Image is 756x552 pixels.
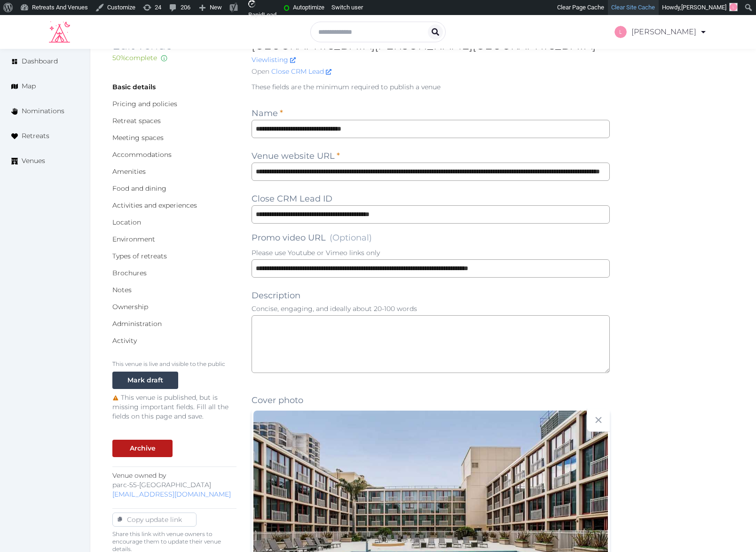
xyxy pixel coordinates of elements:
label: Close CRM Lead ID [252,192,332,205]
p: This venue is live and visible to the public [112,360,236,368]
a: Basic details [112,83,156,91]
div: Archive [130,443,156,453]
a: Activity [112,336,137,345]
p: This venue is published, but is missing important fields. Fill all the fields on this page and save. [112,393,236,421]
button: Copy update link [112,513,197,527]
span: Venues [22,156,45,166]
a: Notes [112,286,132,294]
label: Description [252,289,300,302]
div: Mark draft [127,375,163,385]
a: Accommodations [112,150,172,159]
p: Please use Youtube or Vimeo links only [252,248,609,257]
span: Open [252,67,269,77]
span: Map [22,81,36,91]
p: Concise, engaging, and ideally about 20-100 words [252,304,609,313]
label: Name [252,107,283,120]
a: [EMAIL_ADDRESS][DOMAIN_NAME] [112,490,231,498]
a: Meeting spaces [112,133,164,142]
button: Archive [112,440,173,457]
button: Mark draft [112,372,178,389]
p: These fields are the minimum required to publish a venue [252,82,609,92]
label: Cover photo [252,394,303,407]
a: Amenities [112,167,146,176]
a: [PERSON_NAME] [614,19,707,45]
a: Close CRM Lead [271,67,331,77]
a: Pricing and policies [112,100,177,108]
p: Venue owned by [112,471,236,499]
span: parc-55-[GEOGRAPHIC_DATA] [112,481,211,489]
a: Location [112,218,141,226]
a: Activities and experiences [112,201,197,210]
div: Copy update link [123,515,186,524]
span: (Optional) [330,233,372,243]
a: Environment [112,235,155,243]
label: Venue website URL [252,149,340,163]
span: Clear Site Cache [611,4,655,11]
span: 50 % complete [112,54,157,62]
span: [PERSON_NAME] [681,4,726,11]
a: Retreat spaces [112,117,161,125]
span: Retreats [22,131,49,141]
label: Promo video URL [252,231,372,244]
a: Brochures [112,269,147,277]
a: Food and dining [112,184,166,193]
span: Nominations [22,106,64,116]
a: Administration [112,319,162,328]
span: Clear Page Cache [557,4,604,11]
a: Viewlisting [252,55,296,64]
a: Types of retreats [112,252,167,260]
a: Ownership [112,303,148,311]
span: Dashboard [22,56,58,66]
